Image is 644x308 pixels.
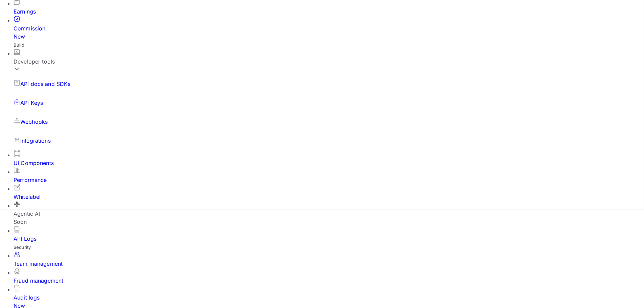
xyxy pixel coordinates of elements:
[14,210,644,226] div: Agentic AI
[14,201,644,226] div: Agentic AISoon
[14,218,27,225] span: Soon
[14,244,31,250] span: Security
[14,226,644,243] a: API Logs
[14,251,644,268] a: Team management
[14,268,644,285] a: Fraud management
[14,235,644,243] div: API Logs
[14,277,644,285] div: Fraud management
[14,260,644,268] div: Team management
